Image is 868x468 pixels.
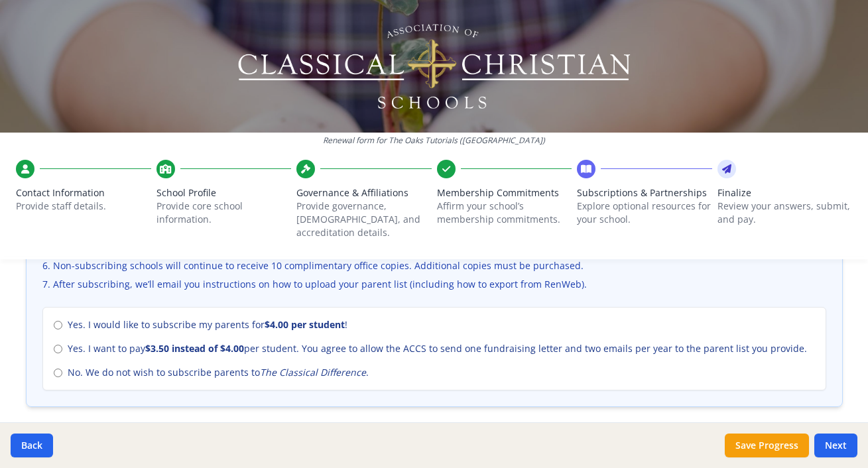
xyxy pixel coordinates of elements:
input: No. We do not wish to subscribe parents toThe Classical Difference. [54,369,62,377]
span: Membership Commitments [437,186,572,200]
p: Explore optional resources for your school. [577,200,712,226]
button: Back [11,434,53,457]
p: Provide staff details. [16,200,151,213]
input: Yes. I would like to subscribe my parents for$4.00 per student! [54,321,62,329]
img: Logo [235,20,633,113]
span: No. We do not wish to subscribe parents to . [68,366,369,379]
strong: $4.00 per student [265,318,345,331]
span: Finalize [717,186,853,200]
p: Affirm your school’s membership commitments. [437,200,572,226]
em: The Classical Difference [260,366,366,379]
span: Governance & Affiliations [296,186,432,200]
p: Review your answers, submit, and pay. [717,200,853,226]
p: Provide core school information. [156,200,292,226]
p: Provide governance, [DEMOGRAPHIC_DATA], and accreditation details. [296,200,432,239]
strong: $3.50 instead of $4.00 [145,342,244,355]
button: Next [814,434,857,457]
span: Subscriptions & Partnerships [577,186,712,200]
span: Contact Information [16,186,151,200]
span: School Profile [156,186,292,200]
span: Yes. I would like to subscribe my parents for ! [68,318,347,331]
li: After subscribing, we’ll email you instructions on how to upload your parent list (including how ... [42,278,826,291]
input: Yes. I want to pay$3.50 instead of $4.00per student. You agree to allow the ACCS to send one fund... [54,345,62,353]
span: Yes. I want to pay per student. You agree to allow the ACCS to send one fundraising letter and tw... [68,342,807,355]
button: Save Progress [725,434,809,457]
